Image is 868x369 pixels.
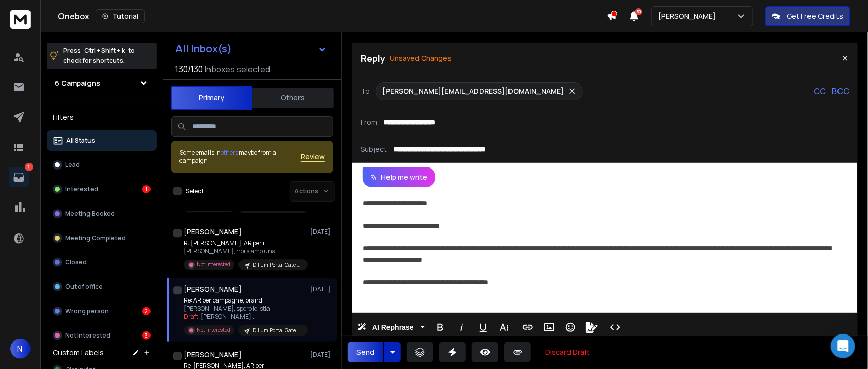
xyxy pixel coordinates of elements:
p: Meeting Completed [65,234,126,242]
button: Closed [47,252,157,273]
button: Lead [47,155,157,175]
button: Not Interested3 [47,325,157,346]
button: 6 Campaigns [47,73,157,93]
h1: All Inbox(s) [175,44,232,54]
span: [PERSON_NAME] ... [201,312,256,321]
h1: 6 Campaigns [55,78,100,88]
button: Tutorial [96,9,145,23]
p: Subject: [361,144,389,154]
h1: [PERSON_NAME] [184,227,242,237]
p: Dilium Portal Gate - campagna orizzontale [253,261,302,269]
div: 2 [142,307,151,315]
div: Open Intercom Messenger [831,334,855,358]
p: BCC [832,85,849,97]
button: Italic (Ctrl+I) [452,317,471,338]
button: Meeting Booked [47,204,157,224]
button: AI Rephrase [355,317,427,338]
p: Dilium Portal Gate - agenzie di marketing [253,327,302,334]
p: Reply [361,51,385,65]
button: Get Free Credits [765,6,850,26]
button: N [10,339,31,359]
p: CC [814,85,826,97]
button: All Inbox(s) [167,39,335,59]
div: Onebox [58,9,607,23]
button: More Text [495,317,514,338]
span: 130 / 130 [175,63,203,75]
p: To: [361,86,372,96]
span: AI Rephrase [370,323,416,332]
button: Insert Image (Ctrl+P) [540,317,559,338]
button: Wrong person2 [47,301,157,321]
button: Bold (Ctrl+B) [431,317,450,338]
span: Draft: [184,312,200,321]
button: All Status [47,130,157,151]
p: Wrong person [65,307,109,315]
p: Get Free Credits [787,11,843,21]
p: Not Interested [197,261,230,269]
h3: Custom Labels [53,348,104,358]
span: others [221,148,238,157]
p: [DATE] [310,285,333,293]
p: Not Interested [65,331,110,340]
p: Closed [65,258,87,266]
p: Lead [65,161,80,169]
p: Unsaved Changes [390,53,452,63]
button: Interested1 [47,179,157,199]
button: Meeting Completed [47,228,157,248]
span: Ctrl + Shift + k [83,45,126,56]
p: [DATE] [310,351,333,359]
p: Out of office [65,283,103,291]
p: 7 [25,163,33,171]
button: Review [301,152,325,162]
button: Insert Link (Ctrl+K) [518,317,537,338]
div: 1 [142,185,151,193]
button: Send [348,342,383,362]
p: Re: AR per campagne, brand [184,296,306,305]
button: Signature [582,317,602,338]
p: All Status [66,137,95,145]
a: 7 [9,167,29,187]
div: 3 [142,331,151,340]
h3: Inboxes selected [205,63,270,75]
h1: [PERSON_NAME] [184,284,242,294]
button: Others [252,87,334,109]
button: Out of office [47,277,157,297]
button: Underline (Ctrl+U) [473,317,493,338]
p: Not Interested [197,326,230,334]
div: Some emails in maybe from a campaign [179,149,301,165]
p: [PERSON_NAME] [658,11,720,21]
p: [DATE] [310,228,333,236]
p: Meeting Booked [65,210,115,218]
p: R: [PERSON_NAME], AR per i [184,239,306,247]
p: [PERSON_NAME], spero lei stia [184,305,306,313]
p: [PERSON_NAME], noi siamo una [184,247,306,255]
label: Select [186,187,204,195]
button: Emoticons [561,317,580,338]
h1: [PERSON_NAME] [184,350,242,360]
p: Press to check for shortcuts. [63,46,135,66]
h3: Filters [47,110,157,124]
p: [PERSON_NAME][EMAIL_ADDRESS][DOMAIN_NAME] [382,86,564,96]
button: Code View [606,317,625,338]
button: Help me write [363,167,435,187]
button: Discard Draft [537,342,598,362]
span: 50 [635,8,642,15]
button: Primary [171,86,252,110]
p: Interested [65,185,98,193]
p: From: [361,117,379,127]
